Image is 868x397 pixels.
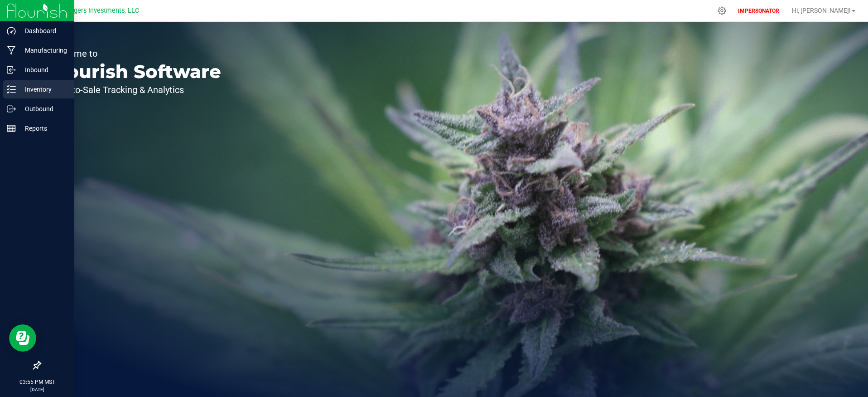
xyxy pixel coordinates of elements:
p: Manufacturing [16,45,70,56]
p: Reports [16,123,70,134]
iframe: Resource center [9,324,36,352]
p: Inbound [16,64,70,75]
p: Flourish Software [49,63,221,81]
p: Welcome to [49,49,221,58]
p: IMPERSONATOR [734,7,783,15]
inline-svg: Inventory [7,85,16,94]
p: [DATE] [4,386,70,393]
inline-svg: Reports [7,124,16,133]
span: Hi, [PERSON_NAME]! [792,7,851,14]
inline-svg: Manufacturing [7,46,16,55]
inline-svg: Dashboard [7,26,16,35]
p: Seed-to-Sale Tracking & Analytics [49,85,221,94]
p: Outbound [16,103,70,114]
inline-svg: Inbound [7,65,16,74]
inline-svg: Outbound [7,104,16,113]
p: Dashboard [16,25,70,36]
p: Inventory [16,84,70,95]
p: 03:55 PM MST [4,378,70,386]
div: Manage settings [716,6,728,15]
span: Life Changers Investments, LLC [46,7,139,15]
